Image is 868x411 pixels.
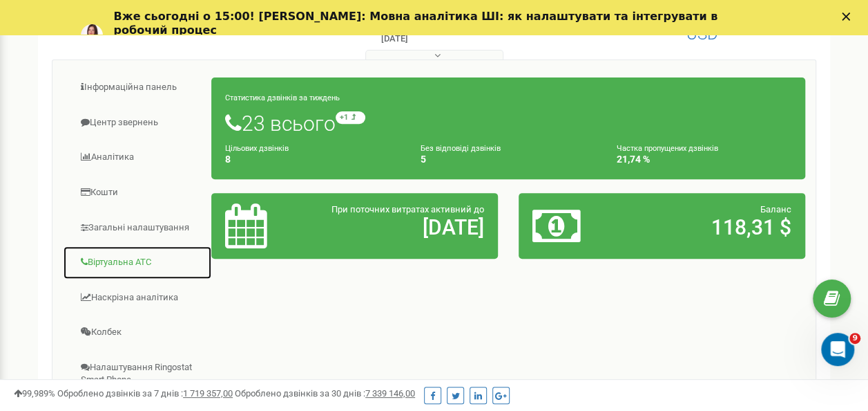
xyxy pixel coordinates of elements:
a: Наскрізна аналітика [63,281,212,315]
span: При поточних витратах активний до [331,204,484,214]
a: Налаштування Ringostat Smart Phone [63,351,212,397]
iframe: Intercom live chat [821,333,854,366]
a: Віртуальна АТС [63,246,212,280]
a: Загальні налаштування [63,211,212,245]
img: Profile image for Yuliia [81,24,103,46]
h4: 5 [421,154,595,165]
a: Центр звернень [63,106,212,140]
h4: 21,74 % [617,154,791,165]
div: Закрыть [842,12,856,21]
u: 1 719 357,00 [183,388,233,399]
a: Аналiтика [63,140,212,174]
a: Інформаційна панель [63,71,212,104]
span: Оброблено дзвінків за 30 днів : [235,388,415,399]
b: Вже сьогодні о 15:00! [PERSON_NAME]: Мовна аналітика ШІ: як налаштувати та інтегрувати в робочий ... [114,10,718,37]
span: Оброблено дзвінків за 7 днів : [57,388,233,399]
a: Колбек [63,316,212,349]
span: 99,989% [14,388,55,399]
u: 7 339 146,00 [365,388,415,399]
small: Частка пропущених дзвінків [617,144,718,153]
h2: [DATE] [318,216,484,239]
h1: 23 всього [225,111,791,135]
small: Цільових дзвінків [225,144,289,153]
h4: 8 [225,154,400,165]
small: +1 [336,111,365,124]
span: 9 [849,333,860,344]
small: Статистика дзвінків за тиждень [225,93,340,102]
a: Кошти [63,176,212,210]
h2: 118,31 $ [626,216,791,239]
span: Баланс [760,204,791,214]
small: Без відповіді дзвінків [421,144,500,153]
